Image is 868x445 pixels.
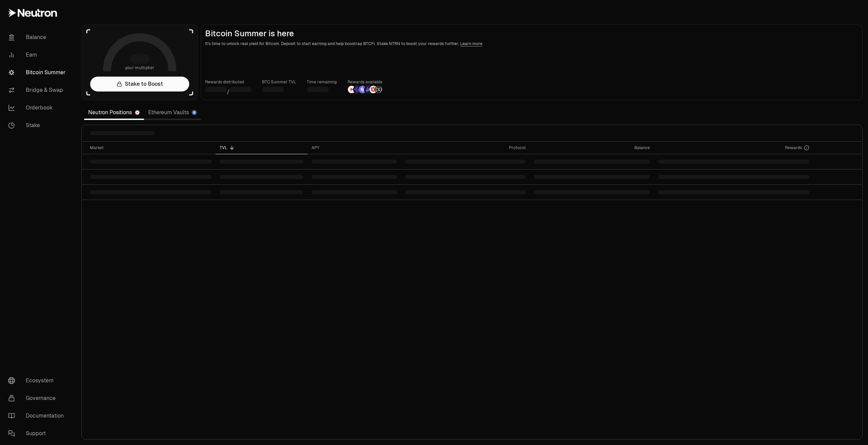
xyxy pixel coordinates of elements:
[3,117,73,134] a: Stake
[90,77,189,92] a: Stake to Boost
[192,110,196,115] img: Ethereum Logo
[3,99,73,117] a: Orderbook
[3,64,73,81] a: Bitcoin Summer
[220,145,303,150] div: TVL
[359,86,366,93] img: Solv Points
[348,86,355,93] img: NTRN
[312,145,397,150] div: APY
[3,425,73,442] a: Support
[84,106,144,119] a: Neutron Positions
[3,389,73,407] a: Governance
[205,29,858,38] h2: Bitcoin Summer is here
[3,372,73,389] a: Ecosystem
[364,86,372,93] img: Bedrock Diamonds
[262,79,296,85] p: BTC Summer TVL
[125,64,155,71] span: your multiplier
[405,145,526,150] div: Protocol
[144,106,201,119] a: Ethereum Vaults
[3,407,73,425] a: Documentation
[205,85,251,96] div: /
[785,145,802,150] span: Rewards
[3,46,73,64] a: Earn
[3,81,73,99] a: Bridge & Swap
[3,28,73,46] a: Balance
[135,110,139,115] img: Neutron Logo
[348,79,383,85] p: Rewards available
[90,145,212,150] div: Market
[534,145,650,150] div: Balance
[205,79,251,85] p: Rewards distributed
[307,79,337,85] p: Time remaining
[205,40,858,47] p: It's time to unlock real yield for Bitcoin. Deposit to start earning and help boostrap BTCFi. Sta...
[375,86,382,93] img: Structured Points
[460,41,482,46] a: Learn more
[353,86,361,93] img: EtherFi Points
[370,86,377,93] img: Mars Fragments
